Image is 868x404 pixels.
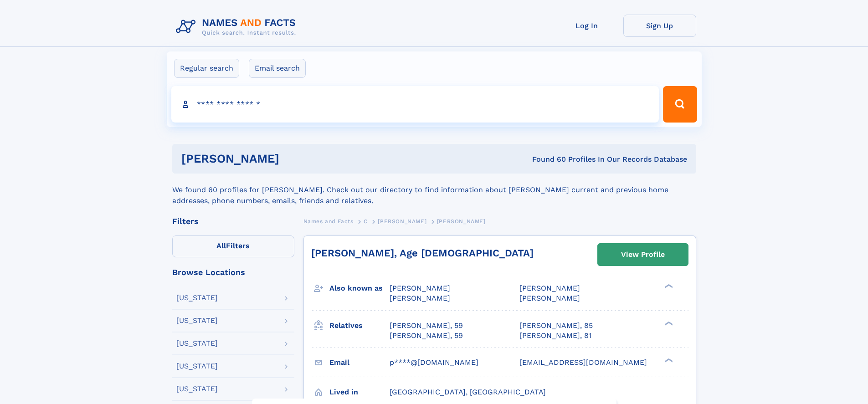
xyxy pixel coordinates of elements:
a: [PERSON_NAME], 85 [519,321,593,331]
span: [PERSON_NAME] [519,284,580,292]
div: Browse Locations [172,268,294,276]
span: All [216,241,226,250]
input: search input [171,86,659,123]
img: Logo Names and Facts [172,15,303,39]
span: [PERSON_NAME] [378,218,426,225]
label: Regular search [174,59,239,78]
div: Filters [172,217,294,225]
div: ❯ [663,283,673,289]
div: [US_STATE] [176,363,218,370]
span: [PERSON_NAME] [437,218,486,225]
span: [PERSON_NAME] [390,294,450,302]
h3: Also known as [329,281,390,296]
a: [PERSON_NAME], 81 [519,331,591,341]
a: C [364,215,368,227]
a: View Profile [598,244,688,266]
div: ❯ [663,320,673,326]
h3: Email [329,355,390,370]
span: [PERSON_NAME] [519,294,580,302]
button: Search Button [663,86,697,123]
label: Filters [172,235,294,257]
div: [US_STATE] [176,317,218,324]
div: View Profile [621,244,665,265]
div: [US_STATE] [176,340,218,347]
div: We found 60 profiles for [PERSON_NAME]. Check out our directory to find information about [PERSON... [172,174,696,206]
div: ❯ [663,357,673,363]
span: [PERSON_NAME] [390,284,450,292]
h3: Lived in [329,384,390,400]
a: [PERSON_NAME], 59 [390,321,463,331]
a: Sign Up [623,15,696,37]
a: [PERSON_NAME], Age [DEMOGRAPHIC_DATA] [311,247,534,259]
span: C [364,218,368,225]
a: [PERSON_NAME] [378,215,426,227]
div: [US_STATE] [176,294,218,302]
label: Email search [249,59,306,78]
a: Names and Facts [303,215,354,227]
h1: [PERSON_NAME] [181,153,406,164]
div: [US_STATE] [176,385,218,393]
h3: Relatives [329,318,390,333]
span: [GEOGRAPHIC_DATA], [GEOGRAPHIC_DATA] [390,388,546,396]
a: [PERSON_NAME], 59 [390,331,463,341]
div: Found 60 Profiles In Our Records Database [406,154,687,164]
a: Log In [550,15,623,37]
span: [EMAIL_ADDRESS][DOMAIN_NAME] [519,358,647,367]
